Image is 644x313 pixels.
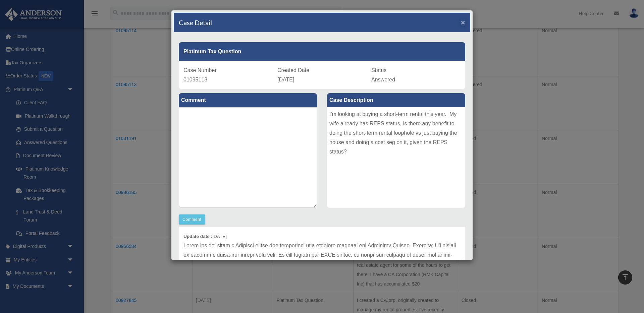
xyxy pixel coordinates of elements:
span: Case Number [183,67,217,73]
span: Answered [371,77,395,82]
button: Close [461,19,465,26]
b: Update date : [183,234,212,239]
small: [DATE] [183,234,227,239]
div: I'm looking at buying a short-term rental this year. My wife already has REPS status, is there an... [327,107,465,208]
span: Created Date [277,67,309,73]
span: [DATE] [277,77,294,82]
button: Comment [179,214,205,225]
label: Comment [179,93,317,107]
h4: Case Detail [179,18,212,27]
span: Status [371,67,386,73]
label: Case Description [327,93,465,107]
div: Platinum Tax Question [179,42,465,61]
span: × [461,18,465,26]
span: 01095113 [183,77,207,82]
